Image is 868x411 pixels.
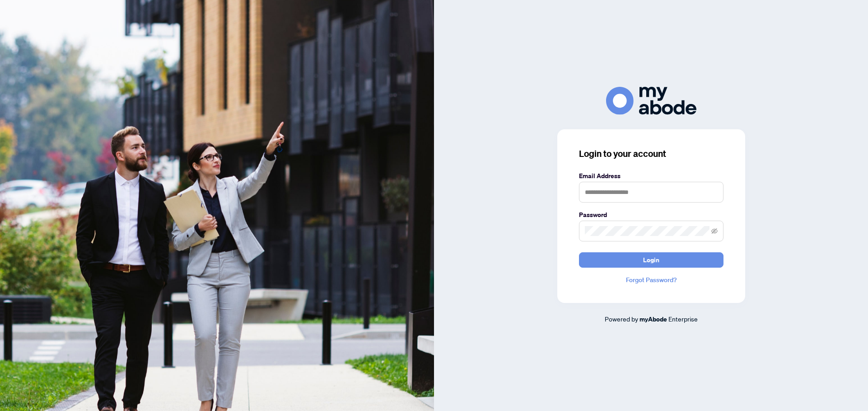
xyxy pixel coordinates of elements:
[579,275,723,285] a: Forgot Password?
[606,87,696,114] img: ma-logo
[579,147,723,160] h3: Login to your account
[643,253,659,267] span: Login
[579,171,723,181] label: Email Address
[579,252,723,268] button: Login
[639,314,667,324] a: myAbode
[579,210,723,220] label: Password
[668,315,698,323] span: Enterprise
[711,228,718,234] span: eye-invisible
[605,315,638,323] span: Powered by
